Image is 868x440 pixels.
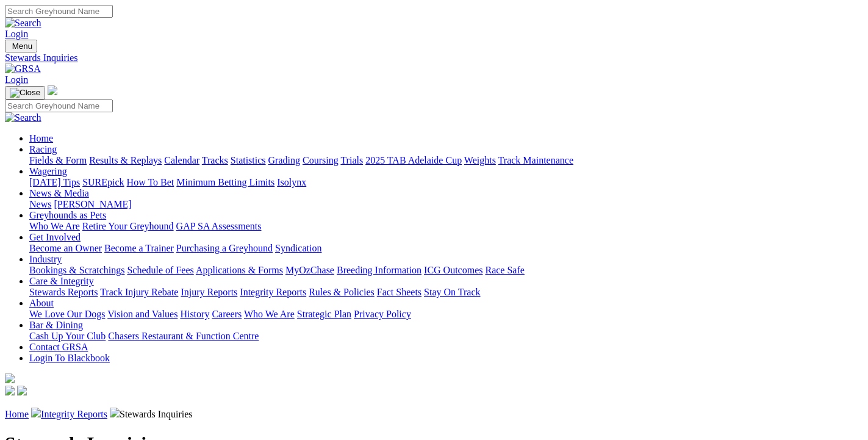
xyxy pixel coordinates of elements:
img: twitter.svg [17,386,27,395]
a: How To Bet [127,177,174,187]
div: Industry [29,265,863,276]
a: Login [5,74,28,85]
a: Greyhounds as Pets [29,210,106,220]
a: Statistics [231,155,266,165]
a: Stewards Inquiries [5,52,863,63]
a: Integrity Reports [240,287,306,297]
a: Retire Your Greyhound [82,221,174,231]
a: Get Involved [29,232,81,242]
img: Close [10,88,40,98]
a: Privacy Policy [354,309,411,319]
a: Calendar [164,155,199,165]
a: SUREpick [82,177,124,187]
a: [PERSON_NAME] [54,199,131,209]
a: Home [5,409,29,419]
a: Trials [340,155,363,165]
a: Login [5,29,28,39]
a: Track Injury Rebate [100,287,178,297]
a: Stewards Reports [29,287,98,297]
a: News & Media [29,188,89,198]
a: Integrity Reports [41,409,107,419]
p: Stewards Inquiries [5,408,863,420]
a: Chasers Restaurant & Function Centre [108,331,259,341]
a: GAP SA Assessments [176,221,262,231]
div: About [29,309,863,320]
div: Bar & Dining [29,331,863,342]
a: Wagering [29,166,67,176]
a: Care & Integrity [29,276,94,286]
a: We Love Our Dogs [29,309,105,319]
a: Login To Blackbook [29,353,110,363]
a: Fact Sheets [377,287,421,297]
a: Schedule of Fees [127,265,193,275]
a: Vision and Values [107,309,178,319]
a: Purchasing a Greyhound [176,243,273,253]
img: Search [5,18,41,29]
img: GRSA [5,63,41,74]
a: Syndication [275,243,321,253]
img: logo-grsa-white.png [5,373,15,383]
a: Home [29,133,53,143]
a: ICG Outcomes [424,265,482,275]
input: Search [5,99,113,112]
a: Race Safe [485,265,524,275]
a: Who We Are [244,309,295,319]
div: News & Media [29,199,863,210]
a: MyOzChase [285,265,334,275]
img: Search [5,112,41,123]
a: Cash Up Your Club [29,331,106,341]
a: Grading [268,155,300,165]
img: chevron-right.svg [31,408,41,417]
a: Breeding Information [337,265,421,275]
a: Results & Replays [89,155,162,165]
img: logo-grsa-white.png [48,85,57,95]
a: News [29,199,51,209]
img: facebook.svg [5,386,15,395]
div: Care & Integrity [29,287,863,298]
div: Get Involved [29,243,863,254]
div: Wagering [29,177,863,188]
a: Applications & Forms [196,265,283,275]
a: Isolynx [277,177,306,187]
button: Toggle navigation [5,86,45,99]
div: Greyhounds as Pets [29,221,863,232]
a: Racing [29,144,57,154]
a: Rules & Policies [309,287,375,297]
a: Become an Owner [29,243,102,253]
span: Menu [12,41,32,51]
a: Who We Are [29,221,80,231]
a: History [180,309,209,319]
a: Become a Trainer [104,243,174,253]
button: Toggle navigation [5,40,37,52]
a: Industry [29,254,62,264]
img: chevron-right.svg [110,408,120,417]
input: Search [5,5,113,18]
a: About [29,298,54,308]
a: Bookings & Scratchings [29,265,124,275]
a: Stay On Track [424,287,480,297]
a: Coursing [303,155,339,165]
a: 2025 TAB Adelaide Cup [365,155,462,165]
a: Minimum Betting Limits [176,177,274,187]
a: Injury Reports [181,287,237,297]
a: Bar & Dining [29,320,83,330]
a: Tracks [202,155,228,165]
a: Careers [212,309,242,319]
a: Track Maintenance [498,155,573,165]
a: Strategic Plan [297,309,351,319]
a: [DATE] Tips [29,177,80,187]
a: Fields & Form [29,155,87,165]
div: Racing [29,155,863,166]
a: Contact GRSA [29,342,88,352]
a: Weights [464,155,496,165]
